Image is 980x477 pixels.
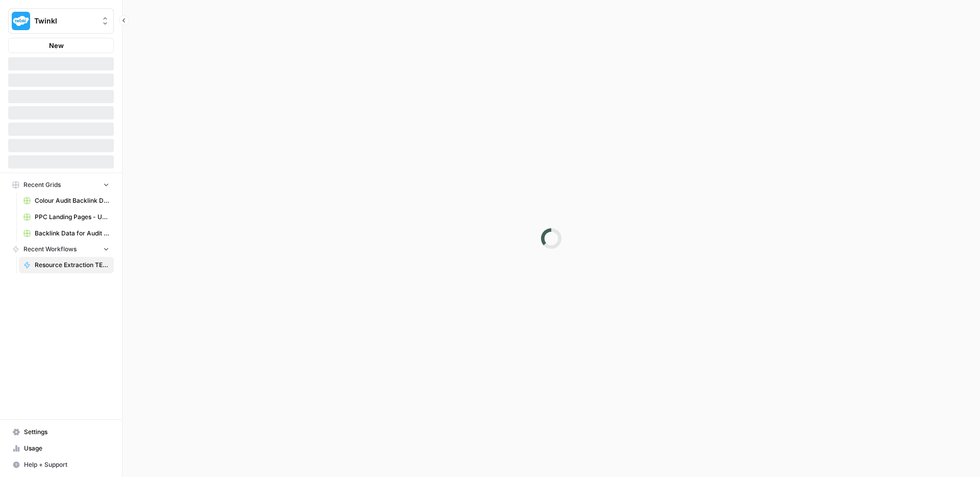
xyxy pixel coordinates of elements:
span: Help + Support [24,460,109,469]
span: Settings [24,427,109,437]
span: PPC Landing Pages - US 10 09 25 [35,212,109,222]
span: Twinkl [34,16,96,26]
a: Usage [8,440,114,457]
span: Usage [24,444,109,453]
a: Colour Audit Backlink Data [19,193,114,209]
a: Resource Extraction TEST [19,257,114,273]
a: PPC Landing Pages - US 10 09 25 [19,209,114,225]
span: New [49,40,64,51]
button: Workspace: Twinkl [8,8,114,34]
span: Recent Grids [23,180,61,189]
span: Colour Audit Backlink Data [35,196,109,205]
a: Settings [8,424,114,440]
img: Twinkl Logo [12,12,30,30]
span: Backlink Data for Audit Grid [35,229,109,238]
button: Help + Support [8,457,114,473]
span: Recent Workflows [23,245,77,254]
button: Recent Grids [8,177,114,193]
button: Recent Workflows [8,242,114,257]
a: Backlink Data for Audit Grid [19,225,114,242]
button: New [8,38,114,53]
span: Resource Extraction TEST [35,260,109,270]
